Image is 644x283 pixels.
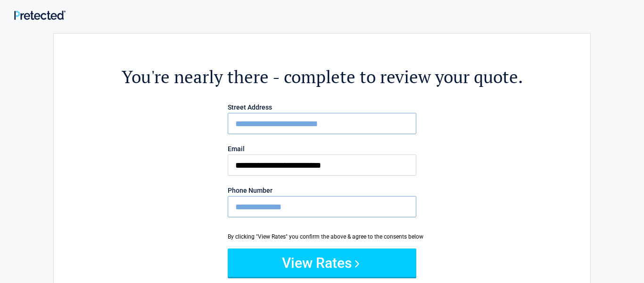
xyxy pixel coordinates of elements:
[228,232,416,241] div: By clicking "View Rates" you confirm the above & agree to the consents below
[228,146,416,152] label: Email
[106,65,538,88] h2: You're nearly there - complete to review your quote.
[228,249,416,277] button: View Rates
[228,187,416,194] label: Phone Number
[228,104,416,111] label: Street Address
[14,10,66,20] img: Main Logo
